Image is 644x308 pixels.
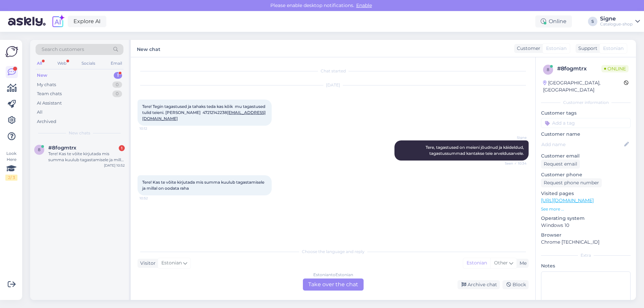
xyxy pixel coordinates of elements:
[109,59,123,68] div: Email
[119,145,125,151] div: 1
[42,46,84,53] span: Search customers
[541,222,631,229] p: Windows 10
[502,280,529,289] div: Block
[5,45,18,58] img: Askly Logo
[80,59,97,68] div: Socials
[5,150,17,181] div: Look Here
[37,81,56,88] div: My chats
[37,90,62,97] div: Team chats
[426,145,525,156] span: Tere, tagastused on meieni jõudnud ja käideldud, tagastussummad kantakse teie arveldusarvele.
[541,239,631,246] p: Chrome [TECHNICAL_ID]
[5,175,17,181] div: 2 / 3
[112,90,122,97] div: 0
[458,280,500,289] div: Archive chat
[501,161,527,166] span: Seen ✓ 10:34
[601,65,629,72] span: Online
[576,45,597,52] div: Support
[51,14,65,28] img: explore-ai
[541,118,631,128] input: Add a tag
[541,131,631,138] p: Customer name
[541,206,631,212] p: See more ...
[68,16,106,27] a: Explore AI
[313,272,353,278] div: Estonian to Estonian
[535,15,572,27] div: Online
[138,82,529,88] div: [DATE]
[142,180,265,191] span: Tere! Kas te võite kirjutada mis summa kuulub tagastamisele ja millal on oodata raha
[37,118,56,125] div: Archived
[600,16,633,21] div: Signe
[48,151,125,163] div: Tere! Kas te võite kirjutada mis summa kuulub tagastamisele ja millal on oodata raha
[541,171,631,178] p: Customer phone
[517,260,527,267] div: Me
[137,44,160,53] label: New chat
[541,141,623,148] input: Add name
[603,45,624,52] span: Estonian
[69,130,90,136] span: New chats
[37,100,62,107] div: AI Assistant
[36,59,43,68] div: All
[588,17,597,26] div: S
[541,232,631,239] p: Browser
[501,135,527,140] span: Signe
[547,67,549,72] span: 8
[56,59,68,68] div: Web
[514,45,540,52] div: Customer
[303,279,364,291] div: Take over the chat
[541,160,580,169] div: Request email
[463,258,490,268] div: Estonian
[354,2,374,8] span: Enable
[138,68,529,74] div: Chat started
[541,178,602,187] div: Request phone number
[541,100,631,106] div: Customer information
[541,110,631,117] p: Customer tags
[112,81,122,88] div: 0
[494,260,508,266] span: Other
[161,259,182,267] span: Estonian
[541,252,631,258] div: Extra
[541,197,594,203] a: [URL][DOMAIN_NAME]
[114,72,122,79] div: 1
[557,65,601,73] div: # 8fogmtrx
[138,249,529,255] div: Choose the language and reply
[37,72,47,79] div: New
[541,262,631,269] p: Notes
[541,152,631,160] p: Customer email
[142,104,266,121] span: Tere! Tegin tagastused ja tahaks teda kas kõik mu tagastused tulid teieni. [PERSON_NAME] 47212142238
[48,145,76,151] span: #8fogmtrx
[140,126,165,131] span: 10:12
[600,16,640,27] a: SigneCatalogue-shop
[104,163,125,168] div: [DATE] 10:52
[541,190,631,197] p: Visited pages
[140,196,165,201] span: 10:52
[541,215,631,222] p: Operating system
[543,79,624,94] div: [GEOGRAPHIC_DATA], [GEOGRAPHIC_DATA]
[546,45,567,52] span: Estonian
[600,21,633,27] div: Catalogue-shop
[38,147,41,152] span: 8
[37,109,43,116] div: All
[138,260,156,267] div: Visitor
